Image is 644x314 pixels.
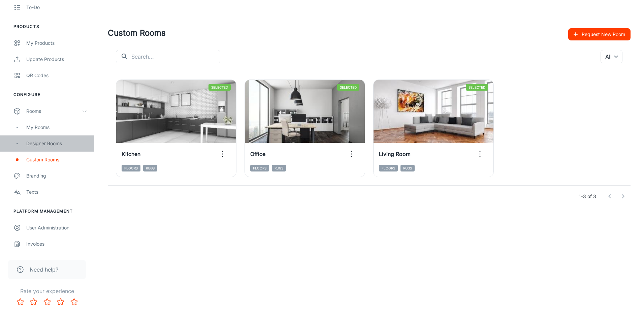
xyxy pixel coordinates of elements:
div: Custom Rooms [26,156,87,163]
span: Selected [466,84,488,91]
span: Selected [208,84,231,91]
input: Search... [131,50,220,63]
span: Floors [379,165,398,171]
div: User Administration [26,224,87,231]
div: Rooms [26,107,82,115]
h6: Living Room [379,150,411,158]
p: 1–3 of 3 [579,193,596,200]
span: Floors [250,165,269,171]
span: Selected [337,84,359,91]
span: Rugs [400,165,415,171]
div: Designer Rooms [26,140,87,147]
span: Rugs [143,165,157,171]
div: My Products [26,39,87,47]
div: To-do [26,4,87,11]
span: Rugs [272,165,286,171]
span: Floors [122,165,140,171]
div: Texts [26,188,87,196]
h6: Kitchen [122,150,140,158]
div: My Rooms [26,124,87,131]
div: Branding [26,172,87,180]
div: QR Codes [26,72,87,79]
button: Request New Room [568,28,631,40]
div: Update Products [26,56,87,63]
h4: Custom Rooms [108,27,568,39]
div: All [601,50,622,63]
h6: Office [250,150,265,158]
